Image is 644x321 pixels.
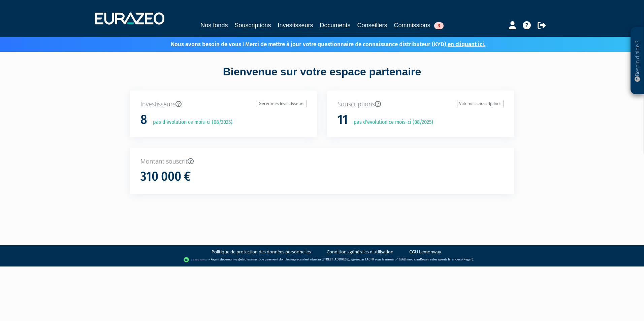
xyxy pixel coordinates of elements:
a: Documents [320,21,351,30]
a: Conditions générales d'utilisation [327,249,393,255]
a: Gérer mes investisseurs [257,100,307,107]
p: Nous avons besoin de vous ! Merci de mettre à jour votre questionnaire de connaissance distribute... [151,39,485,48]
p: Besoin d'aide ? [634,31,641,91]
p: Montant souscrit [140,157,504,166]
p: pas d'évolution ce mois-ci (08/2025) [349,118,433,126]
h1: 8 [140,113,147,127]
h1: 11 [337,113,348,127]
p: Souscriptions [337,100,504,109]
div: - Agent de (établissement de paiement dont le siège social est situé au [STREET_ADDRESS], agréé p... [7,256,637,263]
a: Investisseurs [278,21,313,30]
img: logo-lemonway.png [184,256,210,263]
a: en cliquant ici. [448,41,485,48]
a: CGU Lemonway [409,249,441,255]
img: 1732889491-logotype_eurazeo_blanc_rvb.png [95,12,164,25]
a: Nos fonds [200,21,228,30]
p: pas d'évolution ce mois-ci (08/2025) [148,118,232,126]
a: Souscriptions [234,21,271,30]
a: Conseillers [357,21,387,30]
span: 3 [434,22,444,29]
div: Bienvenue sur votre espace partenaire [125,64,519,91]
a: Lemonway [224,257,239,262]
a: Registre des agents financiers (Regafi) [420,257,473,262]
a: Politique de protection des données personnelles [212,249,311,255]
a: Voir mes souscriptions [457,100,504,107]
p: Investisseurs [140,100,307,109]
a: Commissions3 [394,21,444,30]
h1: 310 000 € [140,170,191,184]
